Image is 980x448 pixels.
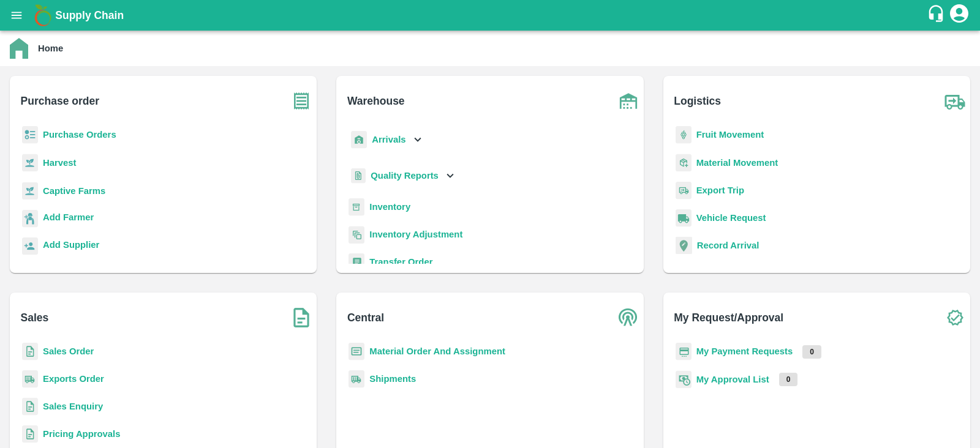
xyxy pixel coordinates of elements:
a: Harvest [43,158,76,168]
img: sales [22,425,38,443]
div: Quality Reports [349,163,457,189]
img: farmer [22,210,38,228]
img: sales [22,343,38,360]
img: purchase [286,86,317,116]
img: logo [31,3,55,28]
a: Inventory [369,202,410,212]
img: supplier [22,237,38,255]
a: Transfer Order [369,257,432,267]
img: home [10,38,28,59]
b: Purchase order [21,92,99,110]
b: Add Farmer [43,212,94,222]
img: shipments [22,370,38,388]
a: Sales Order [43,346,94,356]
b: My Request/Approval [674,309,783,326]
div: account of current user [948,2,970,28]
b: Warehouse [347,92,405,110]
a: My Payment Requests [696,346,793,356]
a: Supply Chain [55,7,927,24]
img: whInventory [349,198,364,216]
img: sales [22,398,38,416]
a: My Approval List [696,375,769,384]
a: Record Arrival [697,241,759,250]
img: soSales [286,302,317,333]
img: recordArrival [676,237,692,254]
img: approval [676,370,692,389]
img: whArrival [351,131,367,149]
b: Central [347,309,384,326]
p: 0 [802,345,821,359]
p: 0 [779,373,798,386]
img: harvest [22,154,38,172]
img: check [940,302,970,333]
b: Home [38,43,63,53]
img: shipments [349,370,364,388]
b: Add Supplier [43,240,99,250]
a: Exports Order [43,374,104,384]
a: Shipments [369,374,416,384]
a: Add Farmer [43,211,94,227]
img: material [676,154,692,172]
b: Supply Chain [55,9,124,21]
a: Vehicle Request [696,213,766,223]
img: delivery [676,182,692,200]
a: Purchase Orders [43,130,116,140]
b: Quality Reports [371,171,439,181]
img: reciept [22,126,38,144]
button: open drawer [2,1,31,29]
b: Logistics [674,92,721,110]
img: centralMaterial [349,343,364,360]
img: truck [940,86,970,116]
a: Pricing Approvals [43,429,120,439]
a: Inventory Adjustment [369,230,462,239]
a: Material Order And Assignment [369,346,505,356]
a: Captive Farms [43,186,105,196]
img: inventory [349,226,364,244]
img: fruit [676,126,692,144]
a: Sales Enquiry [43,401,103,411]
div: customer-support [927,4,948,26]
a: Fruit Movement [696,130,764,140]
img: warehouse [613,86,644,116]
b: Sales [21,309,49,326]
img: qualityReport [351,168,366,184]
a: Material Movement [696,158,778,168]
img: whTransfer [349,253,364,271]
img: payment [676,343,692,360]
a: Export Trip [696,185,744,195]
img: harvest [22,182,38,200]
img: central [613,302,644,333]
div: Arrivals [349,126,424,154]
b: Arrivals [372,135,405,144]
img: vehicle [676,209,692,227]
a: Add Supplier [43,238,99,255]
